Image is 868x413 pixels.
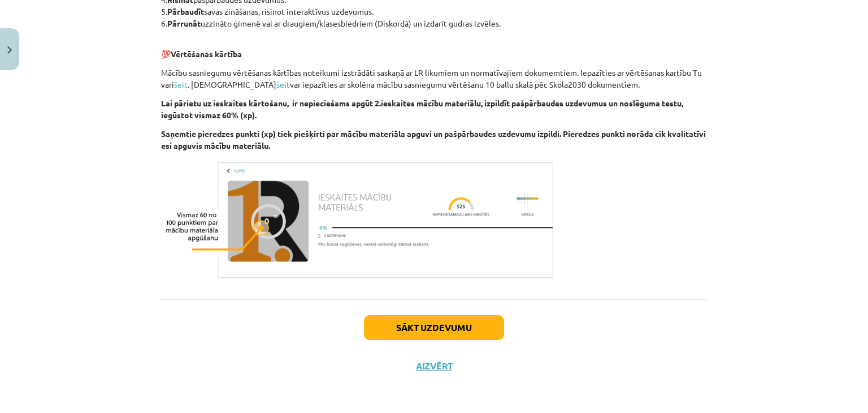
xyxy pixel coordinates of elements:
p: Mācību sasniegumu vērtēšanas kārtības noteikumi izstrādāti saskaņā ar LR likumiem un normatīvajie... [161,67,707,91]
b: Lai pārietu uz ieskaites kārtošanu, ir nepieciešams apgūt 2.ieskaites mācību materiālu, izpildīt ... [161,98,683,120]
p: 💯 [161,36,707,60]
b: Saņemtie pieredzes punkti (xp) tiek piešķirti par mācību materiāla apguvi un pašpārbaudes uzdevum... [161,128,706,150]
img: icon-close-lesson-0947bae3869378f0d4975bcd49f059093ad1ed9edebbc8119c70593378902aed.svg [7,46,12,54]
button: Sākt uzdevumu [364,315,504,340]
b: Pārrunāt [167,18,201,28]
a: šeit [174,79,188,89]
a: šeit [276,79,290,89]
b: Vērtēšanas kārtība [171,49,242,59]
button: Aizvērt [413,360,455,372]
b: Pārbaudīt [167,6,204,16]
